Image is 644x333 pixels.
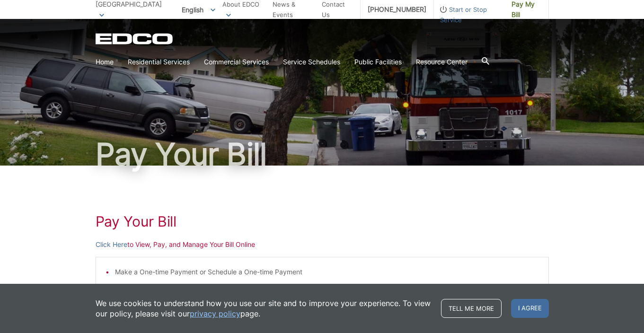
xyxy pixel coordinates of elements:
[96,239,127,250] a: Click Here
[354,57,402,67] a: Public Facilities
[175,2,222,18] span: English
[204,57,269,67] a: Commercial Services
[96,33,174,44] a: EDCD logo. Return to the homepage.
[96,139,549,169] h1: Pay Your Bill
[441,299,502,318] a: Tell me more
[128,57,190,67] a: Residential Services
[190,308,240,319] a: privacy policy
[416,57,468,67] a: Resource Center
[115,267,539,277] li: Make a One-time Payment or Schedule a One-time Payment
[96,239,549,250] p: to View, Pay, and Manage Your Bill Online
[96,298,432,319] p: We use cookies to understand how you use our site and to improve your experience. To view our pol...
[96,213,549,230] h1: Pay Your Bill
[283,57,340,67] a: Service Schedules
[96,57,114,67] a: Home
[511,299,549,318] span: I agree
